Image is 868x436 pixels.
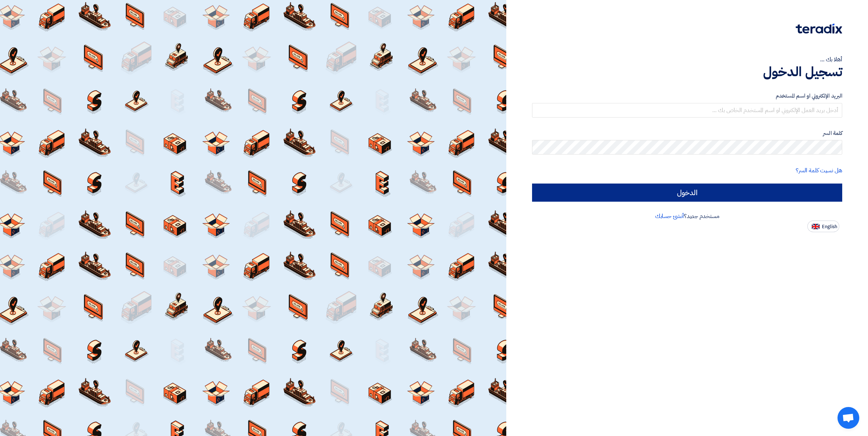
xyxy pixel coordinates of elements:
[532,184,842,202] input: الدخول
[837,407,859,429] div: Open chat
[532,212,842,221] div: مستخدم جديد؟
[532,92,842,100] label: البريد الإلكتروني او اسم المستخدم
[812,224,820,229] img: en-US.png
[532,64,842,80] h1: تسجيل الدخول
[655,212,684,221] a: أنشئ حسابك
[532,129,842,137] label: كلمة السر
[532,55,842,64] div: أهلا بك ...
[822,224,837,229] span: English
[532,103,842,118] input: أدخل بريد العمل الإلكتروني او اسم المستخدم الخاص بك ...
[796,166,842,175] a: هل نسيت كلمة السر؟
[807,221,839,232] button: English
[796,24,842,34] img: Teradix logo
